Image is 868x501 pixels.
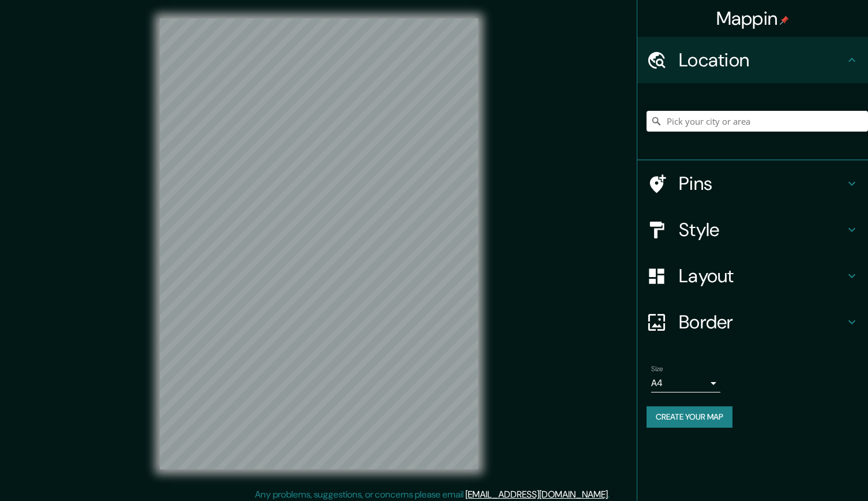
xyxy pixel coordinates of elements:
input: Pick your city or area [647,111,868,132]
button: Create your map [647,406,732,428]
div: Location [637,37,868,83]
canvas: Map [160,18,478,469]
h4: Location [679,48,845,72]
h4: Layout [679,264,845,287]
label: Size [651,364,663,374]
a: [EMAIL_ADDRESS][DOMAIN_NAME] [465,488,608,500]
h4: Pins [679,172,845,195]
div: Style [637,207,868,253]
div: Border [637,299,868,345]
h4: Border [679,311,845,334]
div: A4 [651,374,720,392]
div: Layout [637,253,868,299]
img: pin-icon.png [780,16,789,25]
h4: Mappin [716,7,790,30]
h4: Style [679,218,845,241]
div: Pins [637,160,868,207]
